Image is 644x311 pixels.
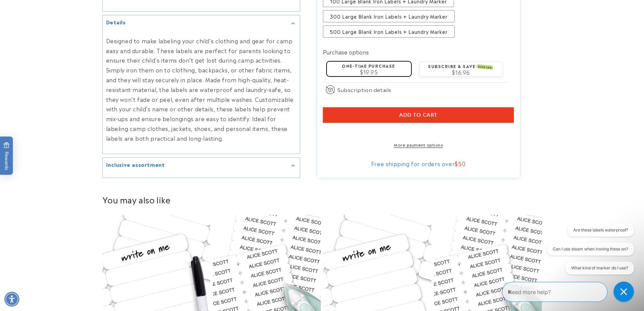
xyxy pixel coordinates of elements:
[106,19,126,25] h2: Details
[399,112,437,118] span: Add to cart
[3,142,10,170] span: Rewards
[323,160,514,167] div: Free shipping for orders over
[360,68,378,76] span: $19.95
[452,68,470,76] span: $16.96
[477,64,493,70] span: SAVE 15%
[323,141,514,148] a: More payment options
[541,224,637,281] iframe: Gorgias live chat conversation starters
[103,158,300,173] summary: Inclusive assortment
[323,48,369,56] label: Purchase options
[455,159,458,168] span: $
[502,279,637,304] iframe: Gorgias Floating Chat
[106,161,165,168] h2: Inclusive assortment
[106,36,296,143] p: Designed to make labeling your child’s clothing and gear for camp easy and durable. These labels ...
[103,15,300,30] summary: Details
[323,25,455,38] label: 500 Large Blank Iron Labels + Laundry Marker
[337,86,391,94] span: Subscription details
[5,257,86,277] iframe: Sign Up via Text for Offers
[323,107,514,123] button: Add to cart
[323,10,455,22] label: 300 Large Blank Iron Labels + Laundry Marker
[458,159,466,168] span: 50
[4,292,19,307] div: Accessibility Menu
[102,194,542,205] h2: You may also like
[342,63,395,69] label: One-time purchase
[428,63,493,69] label: Subscribe & save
